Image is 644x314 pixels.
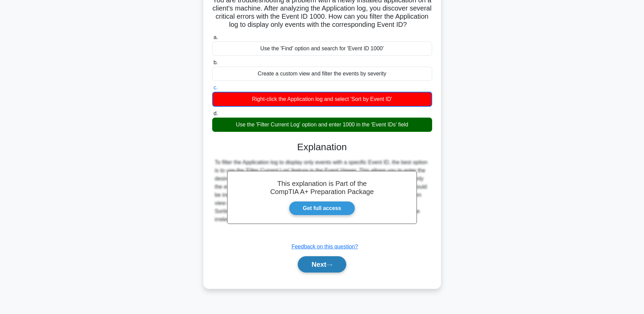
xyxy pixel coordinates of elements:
[214,110,218,116] span: d.
[292,244,358,249] a: Feedback on this question?
[212,92,432,107] div: Right-click the Application log and select 'Sort by Event ID'
[214,59,218,65] span: b.
[289,201,355,215] a: Get full access
[214,85,218,90] span: c.
[212,118,432,132] div: Use the 'Filter Current Log' option and enter 1000 in the 'Event IDs' field
[212,41,432,56] div: Use the 'Find' option and search for 'Event ID 1000'
[212,67,432,81] div: Create a custom view and filter the events by severity
[214,34,218,40] span: a.
[215,158,429,224] div: To filter the Application log to display only events with a specific Event ID, the best option is...
[216,141,428,153] h3: Explanation
[298,256,346,273] button: Next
